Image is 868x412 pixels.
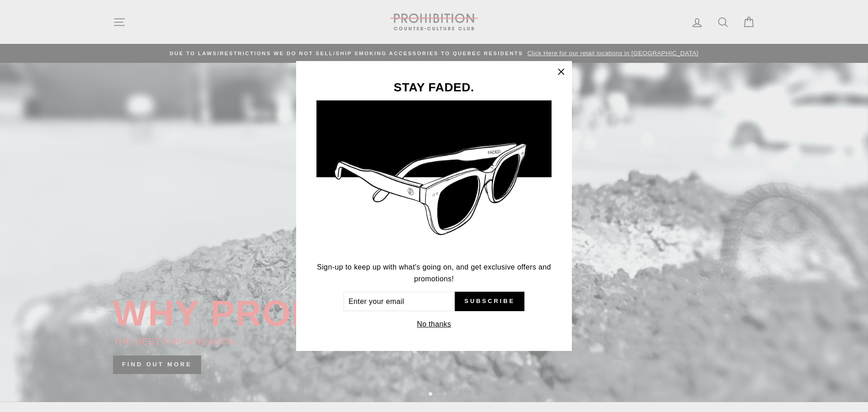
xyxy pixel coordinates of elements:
button: Subscribe [455,292,524,312]
span: Subscribe [464,297,515,305]
h3: STAY FADED. [316,81,552,94]
button: No thanks [414,318,454,331]
input: Enter your email [344,292,455,312]
p: Sign-up to keep up with what's going on, and get exclusive offers and promotions! [316,261,552,284]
